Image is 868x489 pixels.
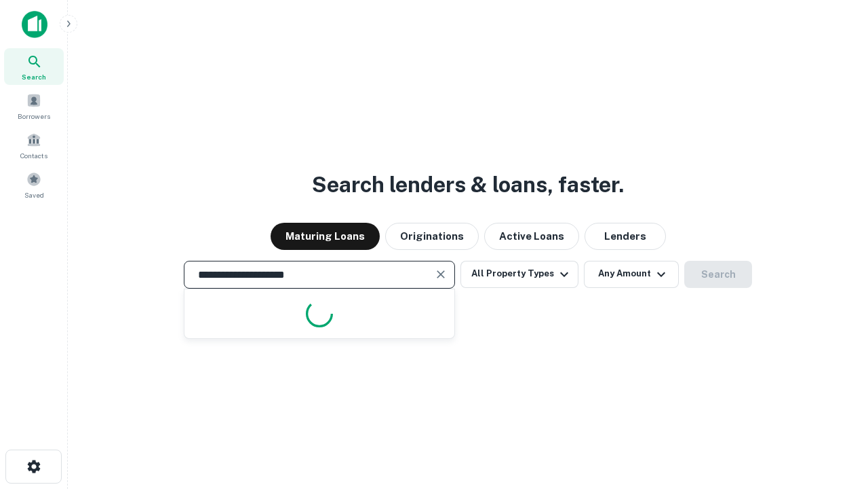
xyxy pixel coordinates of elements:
[431,265,450,284] button: Clear
[4,48,64,85] a: Search
[4,88,64,124] a: Borrowers
[4,127,64,164] a: Contacts
[4,166,64,203] a: Saved
[271,223,380,250] button: Maturing Loans
[22,11,47,38] img: capitalize-icon.png
[22,71,46,82] span: Search
[585,223,666,250] button: Lenders
[460,261,578,288] button: All Property Types
[385,223,479,250] button: Originations
[24,189,44,200] span: Saved
[312,168,624,201] h3: Search lenders & loans, faster.
[584,261,679,288] button: Any Amount
[484,223,579,250] button: Active Loans
[20,150,47,161] span: Contacts
[18,111,50,122] span: Borrowers
[800,380,868,446] iframe: Chat Widget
